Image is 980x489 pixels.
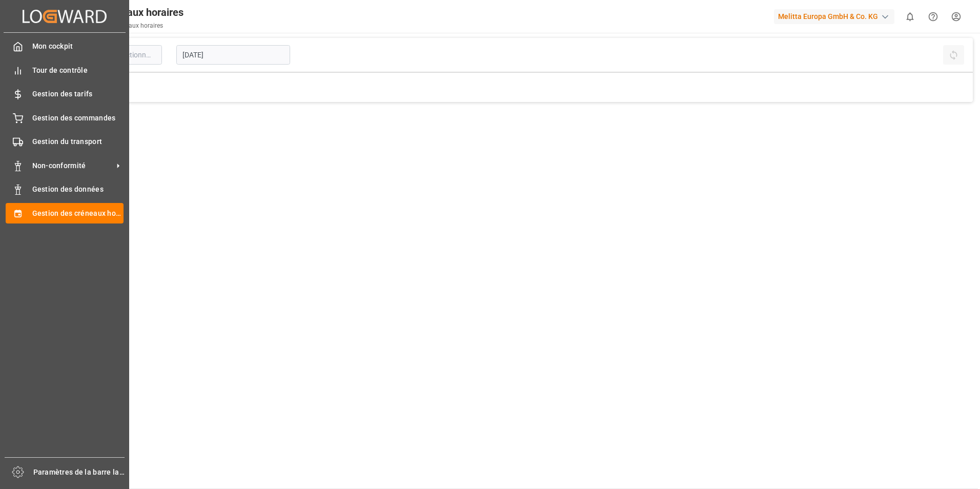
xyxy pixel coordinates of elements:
[6,132,124,152] a: Gestion du transport
[6,36,124,56] a: Mon cockpit
[32,89,124,99] span: Gestion des tarifs
[6,203,124,223] a: Gestion des créneaux horaires
[32,184,124,195] span: Gestion des données
[32,65,124,76] span: Tour de contrôle
[774,7,899,26] button: Melitta Europa GmbH & Co. KG
[32,160,113,171] span: Non-conformité
[176,45,290,65] input: DD-MM-YYYY
[899,5,922,28] button: Afficher 0 nouvelles notifications
[32,41,124,52] span: Mon cockpit
[33,467,125,478] span: Paramètres de la barre latérale
[778,11,878,22] font: Melitta Europa GmbH & Co. KG
[32,113,124,124] span: Gestion des commandes
[6,60,124,80] a: Tour de contrôle
[32,136,124,147] span: Gestion du transport
[922,5,945,28] button: Centre d’aide
[32,208,124,219] span: Gestion des créneaux horaires
[6,108,124,128] a: Gestion des commandes
[6,179,124,199] a: Gestion des données
[6,84,124,104] a: Gestion des tarifs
